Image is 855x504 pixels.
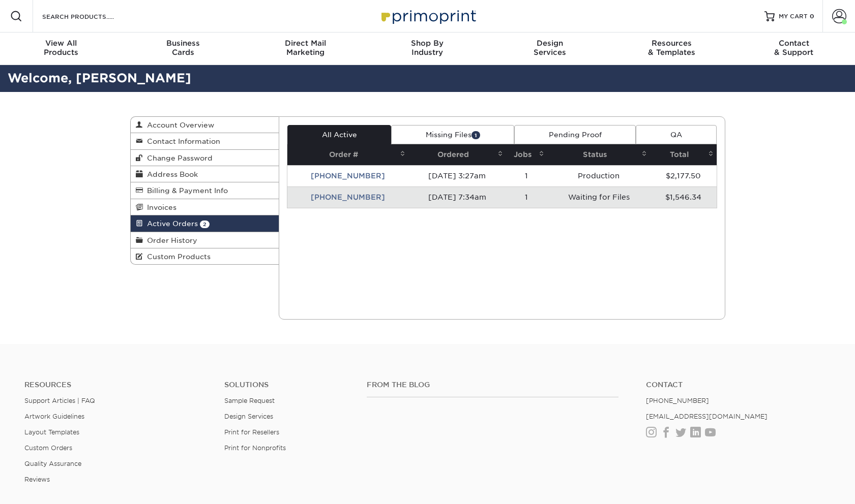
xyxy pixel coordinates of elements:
a: DesignServices [489,33,611,65]
span: Change Password [143,154,213,162]
div: Marketing [244,39,366,57]
a: Direct MailMarketing [244,33,366,65]
a: Invoices [131,199,279,215]
td: Production [547,165,650,186]
a: [PHONE_NUMBER] [646,397,709,404]
a: Pending Proof [514,125,636,144]
span: Address Book [143,170,198,178]
a: Artwork Guidelines [24,413,84,420]
span: Billing & Payment Info [143,186,228,195]
a: Quality Assurance [24,460,81,467]
span: Contact [733,39,855,48]
a: Reviews [24,476,50,483]
span: Business [122,39,244,48]
a: Layout Templates [24,428,79,436]
span: Resources [611,39,733,48]
input: SEARCH PRODUCTS..... [41,10,140,22]
a: Billing & Payment Info [131,182,279,199]
div: & Templates [611,39,733,57]
a: Custom Orders [24,444,72,452]
span: 2 [200,220,210,228]
img: Primoprint [377,5,479,27]
a: Print for Resellers [224,428,279,436]
div: Industry [366,39,488,57]
h4: Resources [24,381,209,389]
td: $1,546.34 [650,186,716,208]
span: Design [489,39,611,48]
a: Active Orders 2 [131,215,279,232]
h4: Solutions [224,381,351,389]
td: [DATE] 7:34am [408,186,506,208]
div: Services [489,39,611,57]
td: [PHONE_NUMBER] [287,165,408,186]
th: Status [547,144,650,165]
a: Contact [646,381,831,389]
a: Missing Files1 [391,125,514,144]
a: BusinessCards [122,33,244,65]
span: Custom Products [143,253,211,261]
th: Jobs [506,144,548,165]
a: Resources& Templates [611,33,733,65]
a: Order History [131,232,279,248]
span: Direct Mail [244,39,366,48]
span: Shop By [366,39,488,48]
span: MY CART [779,12,808,21]
span: Order History [143,236,197,244]
td: [PHONE_NUMBER] [287,186,408,208]
a: Contact& Support [733,33,855,65]
td: 1 [506,165,548,186]
td: Waiting for Files [547,186,650,208]
a: Design Services [224,413,273,420]
th: Ordered [408,144,506,165]
span: 0 [810,13,814,20]
span: Account Overview [143,121,214,129]
td: [DATE] 3:27am [408,165,506,186]
div: Cards [122,39,244,57]
a: Print for Nonprofits [224,444,286,452]
h4: From the Blog [367,381,619,389]
span: Active Orders [143,219,198,228]
a: Sample Request [224,397,275,404]
a: Contact Information [131,133,279,149]
a: [EMAIL_ADDRESS][DOMAIN_NAME] [646,413,768,420]
span: 1 [471,131,480,139]
th: Total [650,144,716,165]
a: Support Articles | FAQ [24,397,95,404]
a: QA [636,125,716,144]
td: 1 [506,186,548,208]
span: Contact Information [143,137,220,145]
div: & Support [733,39,855,57]
a: Change Password [131,150,279,166]
a: Account Overview [131,117,279,133]
th: Order # [287,144,408,165]
td: $2,177.50 [650,165,716,186]
a: Address Book [131,166,279,182]
a: Custom Products [131,248,279,264]
a: Shop ByIndustry [366,33,488,65]
a: All Active [287,125,391,144]
span: Invoices [143,203,176,211]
